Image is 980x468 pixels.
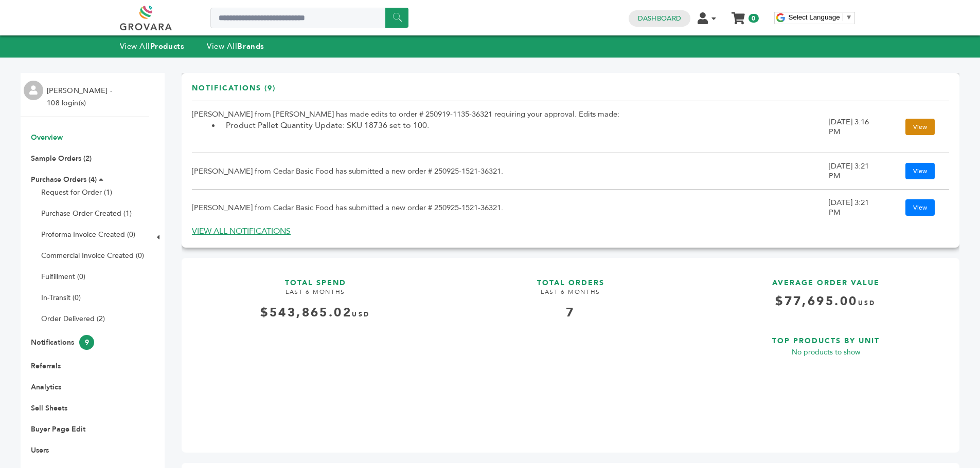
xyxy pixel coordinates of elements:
[31,424,85,434] a: Buyer Page Edit
[31,382,61,392] a: Analytics
[447,304,694,322] div: 7
[31,175,97,184] a: Purchase Orders (4)
[120,41,185,51] a: View AllProducts
[905,199,935,216] a: View
[846,13,852,21] span: ▼
[843,13,843,21] span: ​
[150,41,184,51] strong: Products
[31,154,92,163] a: Sample Orders (2)
[41,188,112,197] a: Request for Order (1)
[31,361,61,371] a: Referrals
[638,14,681,23] a: Dashboard
[749,14,758,23] span: 0
[210,8,408,28] input: Search a product or brand...
[31,445,49,455] a: Users
[41,230,135,239] a: Proforma Invoice Created (0)
[221,119,829,132] li: Product Pallet Quantity Update: SKU 18736 set to 100.
[41,251,144,260] a: Commercial Invoice Created (0)
[829,117,870,137] div: [DATE] 3:16 PM
[41,209,132,218] a: Purchase Order Created (1)
[702,268,949,318] a: AVERAGE ORDER VALUE $77,695.00USD
[905,163,935,179] a: View
[31,338,94,347] a: Notifications9
[192,304,439,322] div: $543,865.02
[24,81,43,100] img: profile.png
[702,268,949,288] h3: AVERAGE ORDER VALUE
[192,101,829,153] td: [PERSON_NAME] from [PERSON_NAME] has made edits to order # 250919-1135-36321 requiring your appro...
[905,119,935,135] a: View
[31,403,67,413] a: Sell Sheets
[47,85,115,109] li: [PERSON_NAME] - 108 login(s)
[192,83,276,101] h3: Notifications (9)
[41,272,85,282] a: Fulfillment (0)
[192,268,439,288] h3: TOTAL SPEND
[79,335,94,350] span: 9
[789,13,852,21] a: Select Language​
[192,153,829,190] td: [PERSON_NAME] from Cedar Basic Food has submitted a new order # 250925-1521-36321.
[192,288,439,304] h4: LAST 6 MONTHS
[352,310,370,319] span: USD
[702,293,949,318] h4: $77,695.00
[789,13,840,21] span: Select Language
[447,288,694,304] h4: LAST 6 MONTHS
[858,299,876,307] span: USD
[447,268,694,435] a: TOTAL ORDERS LAST 6 MONTHS 7
[192,268,439,435] a: TOTAL SPEND LAST 6 MONTHS $543,865.02USD
[207,41,264,51] a: View AllBrands
[237,41,264,51] strong: Brands
[829,198,870,217] div: [DATE] 3:21 PM
[41,314,105,324] a: Order Delivered (2)
[192,226,291,237] a: VIEW ALL NOTIFICATIONS
[41,293,81,303] a: In-Transit (0)
[447,268,694,288] h3: TOTAL ORDERS
[702,346,949,359] p: No products to show
[702,326,949,346] h3: TOP PRODUCTS BY UNIT
[31,133,63,142] a: Overview
[829,161,870,181] div: [DATE] 3:21 PM
[192,190,829,226] td: [PERSON_NAME] from Cedar Basic Food has submitted a new order # 250925-1521-36321.
[702,326,949,434] a: TOP PRODUCTS BY UNIT No products to show
[732,9,744,20] a: My Cart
